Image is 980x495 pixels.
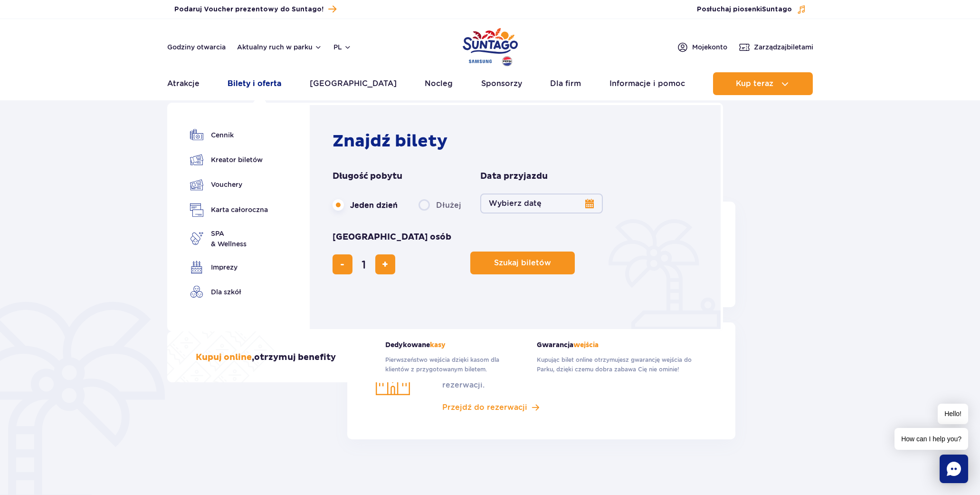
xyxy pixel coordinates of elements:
[333,131,703,152] h2: Znajdź bilety
[310,72,397,95] a: [GEOGRAPHIC_DATA]
[762,6,792,13] span: Suntago
[190,128,268,142] a: Cennik
[333,171,402,182] span: Długość pobytu
[190,153,268,166] a: Kreator biletów
[430,341,446,349] span: kasy
[190,285,268,299] a: Dla szkół
[480,194,603,214] button: Wybierz datę
[481,72,522,95] a: Sponsorzy
[333,254,352,274] button: usuń bilet
[480,171,548,182] span: Data przyjazdu
[463,24,518,68] a: Park of Poland
[333,171,703,274] form: Planowanie wizyty w Park of Poland
[537,341,695,349] strong: Gwarancja
[754,42,813,52] span: Zarządzaj biletami
[167,72,200,95] a: Atrakcje
[697,5,806,14] button: Posłuchaj piosenkiSuntago
[333,42,352,52] button: pl
[385,355,523,374] p: Pierwszeństwo wejścia dzięki kasom dla klientów z przygotowanym biletem.
[228,72,281,95] a: Bilety i oferta
[333,195,398,215] label: Jeden dzień
[537,355,695,374] p: Kupując bilet online otrzymujesz gwarancję wejścia do Parku, dzięki czemu dobra zabawa Cię nie om...
[573,341,599,349] span: wejścia
[419,195,461,215] label: Dłużej
[190,228,268,249] a: SPA& Wellness
[211,228,247,249] span: SPA & Wellness
[333,232,451,243] span: [GEOGRAPHIC_DATA] osób
[736,79,773,88] span: Kup teraz
[375,254,395,274] button: dodaj bilet
[470,252,575,274] button: Szukaj biletów
[938,404,968,424] span: Hello!
[174,3,336,16] a: Podaruj Voucher prezentowy do Suntago!
[196,352,252,363] span: Kupuj online
[940,455,968,483] div: Chat
[190,203,268,217] a: Karta całoroczna
[494,259,551,267] span: Szukaj biletów
[442,402,527,413] span: Przejdź do rezerwacji
[174,5,323,14] span: Podaruj Voucher prezentowy do Suntago!
[237,43,322,51] button: Aktualny ruch w parku
[692,42,727,52] span: Moje konto
[196,352,336,363] h3: , otrzymuj benefity
[739,41,813,53] a: Zarządzajbiletami
[713,72,813,95] button: Kup teraz
[352,253,375,276] input: liczba biletów
[697,5,792,14] span: Posłuchaj piosenki
[550,72,581,95] a: Dla firm
[677,41,727,53] a: Mojekonto
[609,72,685,95] a: Informacje i pomoc
[190,261,268,274] a: Imprezy
[894,428,968,450] span: How can I help you?
[190,178,268,192] a: Vouchery
[385,341,523,349] strong: Dedykowane
[425,72,453,95] a: Nocleg
[167,42,226,52] a: Godziny otwarcia
[442,402,666,413] a: Przejdź do rezerwacji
